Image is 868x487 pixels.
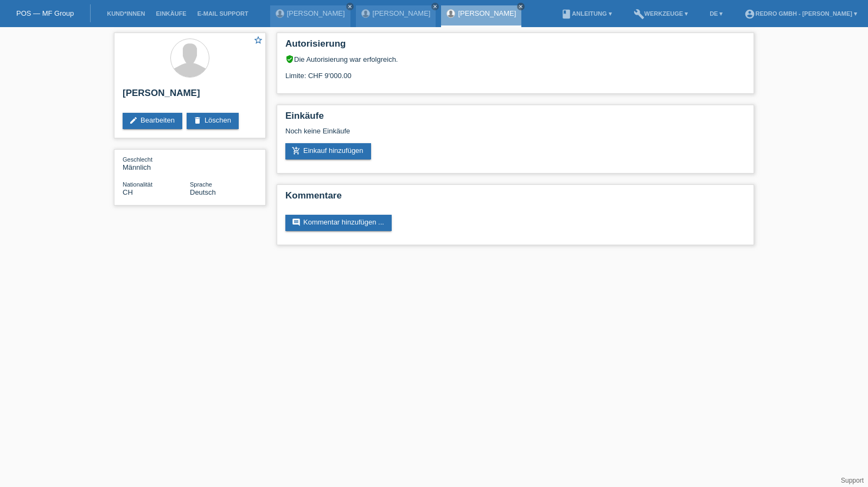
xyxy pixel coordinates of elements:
[287,9,345,17] a: [PERSON_NAME]
[517,3,525,10] a: close
[285,55,294,63] i: verified_user
[285,190,745,207] h2: Kommentare
[150,10,192,17] a: Einkäufe
[187,113,239,129] a: deleteLöschen
[739,10,863,17] a: account_circleRedro GmbH - [PERSON_NAME] ▾
[193,116,202,125] i: delete
[285,111,745,127] h2: Einkäufe
[123,156,152,163] span: Geschlecht
[190,188,216,196] span: Deutsch
[841,477,864,484] a: Support
[285,215,392,231] a: commentKommentar hinzufügen ...
[518,4,524,9] i: close
[129,116,138,125] i: edit
[292,218,301,227] i: comment
[556,10,617,17] a: bookAnleitung ▾
[285,127,745,143] div: Noch keine Einkäufe
[346,3,354,10] a: close
[123,188,133,196] span: Schweiz
[253,35,263,47] a: star_border
[634,9,644,20] i: build
[432,4,438,9] i: close
[285,143,371,159] a: add_shopping_cartEinkauf hinzufügen
[192,10,254,17] a: E-Mail Support
[744,9,755,20] i: account_circle
[431,3,439,10] a: close
[123,181,152,188] span: Nationalität
[123,113,182,129] a: editBearbeiten
[704,10,728,17] a: DE ▾
[101,10,150,17] a: Kund*innen
[373,9,431,17] a: [PERSON_NAME]
[123,88,257,104] h2: [PERSON_NAME]
[285,55,745,63] div: Die Autorisierung war erfolgreich.
[123,155,190,171] div: Männlich
[190,181,212,188] span: Sprache
[458,9,516,17] a: [PERSON_NAME]
[253,35,263,45] i: star_border
[347,4,353,9] i: close
[628,10,694,17] a: buildWerkzeuge ▾
[292,146,301,155] i: add_shopping_cart
[285,63,745,80] div: Limite: CHF 9'000.00
[285,39,745,55] h2: Autorisierung
[16,9,74,17] a: POS — MF Group
[561,9,572,20] i: book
